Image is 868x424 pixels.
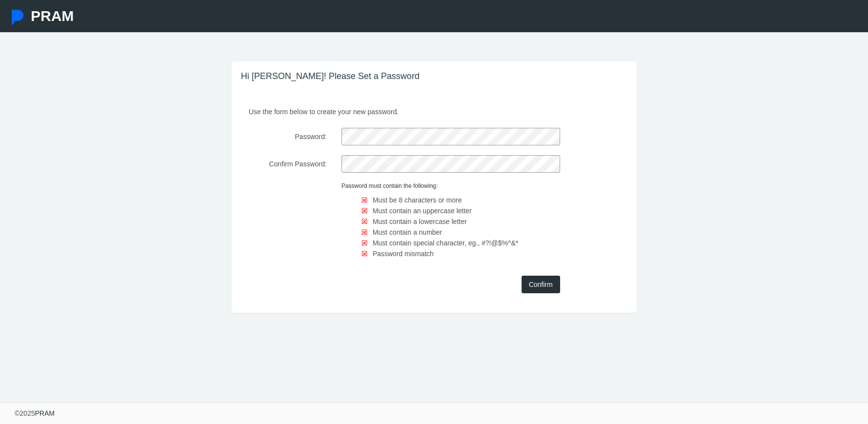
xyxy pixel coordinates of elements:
[242,103,627,117] p: Use the form below to create your new password.
[373,196,462,204] span: Must be 8 characters or more
[15,408,55,419] div: © 2025
[342,182,560,189] h6: Password must contain the following:
[373,218,467,225] span: Must contain a lowercase letter
[232,61,637,92] h3: Hi [PERSON_NAME]! Please Set a Password
[522,276,560,293] input: Confirm
[373,239,519,247] span: Must contain special character, eg., #?!@$%^&*
[31,8,74,24] span: PRAM
[35,409,54,417] a: PRAM
[373,250,434,258] span: Password mismatch
[234,128,334,145] label: Password:
[234,155,334,173] label: Confirm Password:
[373,228,442,236] span: Must contain a number
[373,207,472,215] span: Must contain an uppercase letter
[10,10,25,25] img: Pram Partner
